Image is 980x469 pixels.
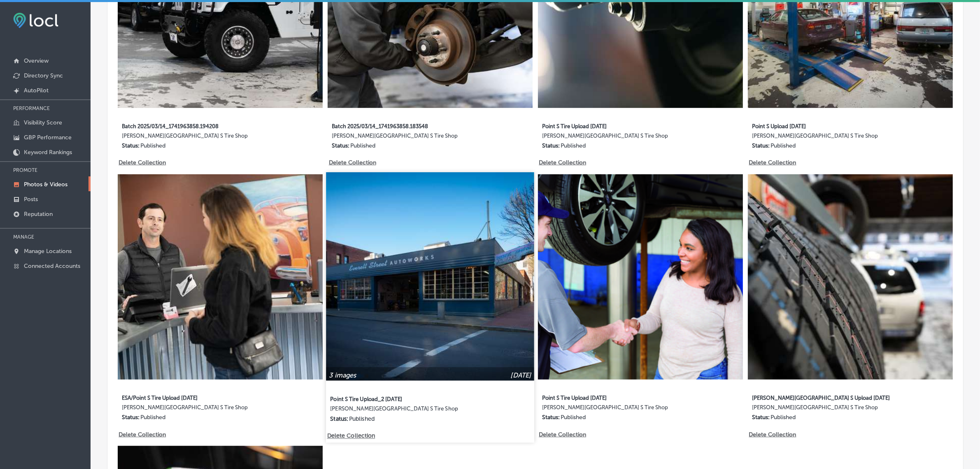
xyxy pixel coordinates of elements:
[332,133,479,142] label: [PERSON_NAME][GEOGRAPHIC_DATA] S Tire Shop
[752,133,899,142] label: [PERSON_NAME][GEOGRAPHIC_DATA] S Tire Shop
[327,433,374,440] p: Delete Collection
[13,13,58,28] img: fda3e92497d09a02dc62c9cd864e3231.png
[122,414,140,421] p: Status:
[542,404,689,414] label: [PERSON_NAME][GEOGRAPHIC_DATA] S Tire Shop
[349,415,375,422] p: Published
[24,119,62,126] p: Visibility Score
[752,118,899,133] label: Point S Upload [DATE]
[122,390,269,404] label: ESA/Point S Tire Upload [DATE]
[511,371,531,379] p: [DATE]
[119,159,165,166] p: Delete Collection
[24,87,49,94] p: AutoPilot
[752,142,770,149] p: Status:
[331,406,480,415] label: [PERSON_NAME][GEOGRAPHIC_DATA] S Tire Shop
[748,174,953,380] img: Collection thumbnail
[542,118,689,133] label: Point S Tire Upload [DATE]
[332,118,479,133] label: Batch 2025/03/14_1741963858.183548
[770,414,796,421] p: Published
[542,133,689,142] label: [PERSON_NAME][GEOGRAPHIC_DATA] S Tire Shop
[329,371,356,379] p: 3 images
[326,172,534,380] img: Collection thumbnail
[561,142,586,149] p: Published
[24,248,72,255] p: Manage Locations
[752,414,770,421] p: Status:
[752,390,899,404] label: [PERSON_NAME][GEOGRAPHIC_DATA] S Upload [DATE]
[24,263,80,270] p: Connected Accounts
[329,159,375,166] p: Delete Collection
[542,414,560,421] p: Status:
[332,142,349,149] p: Status:
[140,142,165,149] p: Published
[539,159,585,166] p: Delete Collection
[118,174,323,380] img: Collection thumbnail
[542,390,689,404] label: Point S Tire Upload [DATE]
[24,211,53,218] p: Reputation
[24,181,68,188] p: Photos & Videos
[122,133,269,142] label: [PERSON_NAME][GEOGRAPHIC_DATA] S Tire Shop
[122,118,269,133] label: Batch 2025/03/14_1741963858.194208
[350,142,375,149] p: Published
[24,134,72,141] p: GBP Performance
[331,391,480,406] label: Point S Tire Upload_2 [DATE]
[331,415,349,422] p: Status:
[122,142,140,149] p: Status:
[24,196,38,203] p: Posts
[122,404,269,414] label: [PERSON_NAME][GEOGRAPHIC_DATA] S Tire Shop
[752,404,899,414] label: [PERSON_NAME][GEOGRAPHIC_DATA] S Tire Shop
[24,72,63,79] p: Directory Sync
[539,431,585,438] p: Delete Collection
[140,414,165,421] p: Published
[24,57,49,64] p: Overview
[749,431,796,438] p: Delete Collection
[542,142,560,149] p: Status:
[561,414,586,421] p: Published
[119,431,165,438] p: Delete Collection
[749,159,796,166] p: Delete Collection
[770,142,796,149] p: Published
[24,149,72,156] p: Keyword Rankings
[538,174,743,380] img: Collection thumbnail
